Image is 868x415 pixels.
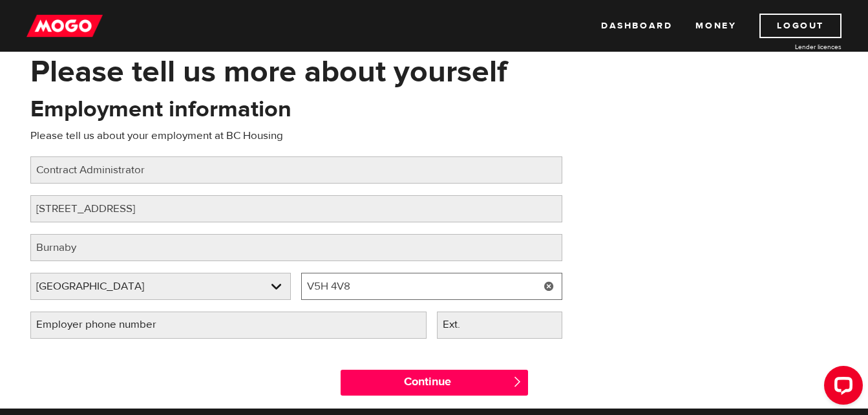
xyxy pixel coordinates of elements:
[695,14,736,38] a: Money
[512,376,523,387] span: 
[30,128,562,144] p: Please tell us about your employment at BC Housing
[814,361,868,415] iframe: LiveChat chat widget
[759,14,842,38] a: Logout
[601,14,672,38] a: Dashboard
[30,96,291,123] h2: Employment information
[437,312,487,338] label: Ext.
[745,42,842,52] a: Lender licences
[30,55,838,89] h1: Please tell us more about yourself
[341,370,528,396] input: Continue
[30,312,183,338] label: Employer phone number
[26,14,103,38] img: mogo_logo-11ee424be714fa7cbb0f0f49df9e16ec.png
